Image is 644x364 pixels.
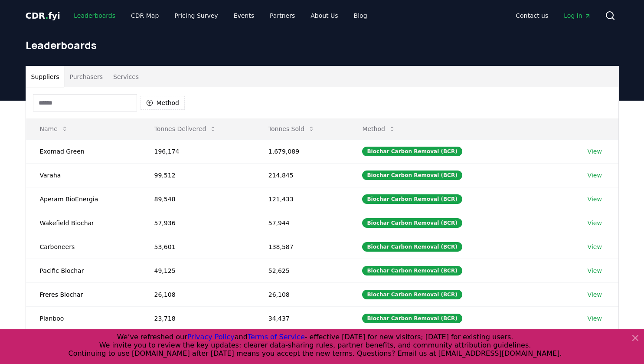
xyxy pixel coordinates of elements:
div: Biochar Carbon Removal (BCR) [362,218,462,228]
td: Carboneers [26,235,141,259]
td: 89,548 [141,187,255,211]
td: 121,433 [255,187,349,211]
button: Method [141,96,185,110]
a: View [588,266,602,275]
td: 26,108 [141,282,255,306]
a: View [588,195,602,203]
a: Events [227,8,261,23]
h1: Leaderboards [26,38,619,52]
div: Biochar Carbon Removal (BCR) [362,266,462,275]
td: Wakefield Biochar [26,211,141,235]
a: View [588,314,602,323]
button: Purchasers [64,66,108,87]
td: Planboo [26,306,141,330]
a: View [588,290,602,299]
button: Tonnes Sold [262,120,322,138]
nav: Main [67,8,374,23]
a: View [588,171,602,180]
a: Contact us [509,8,555,23]
td: Aperam BioEnergia [26,187,141,211]
a: CDR.fyi [26,10,60,22]
button: Suppliers [26,66,65,87]
a: CDR Map [124,8,166,23]
div: Biochar Carbon Removal (BCR) [362,242,462,252]
span: Log in [564,11,591,20]
a: Leaderboards [67,8,122,23]
td: 34,437 [255,306,349,330]
a: About Us [304,8,345,23]
td: 49,125 [141,259,255,282]
td: 26,108 [255,282,349,306]
td: 99,512 [141,163,255,187]
td: 57,936 [141,211,255,235]
td: Pacific Biochar [26,259,141,282]
a: View [588,243,602,251]
div: Biochar Carbon Removal (BCR) [362,147,462,156]
td: Exomad Green [26,139,141,163]
span: . [45,10,48,21]
div: Biochar Carbon Removal (BCR) [362,290,462,299]
button: Name [33,120,75,138]
td: 57,944 [255,211,349,235]
a: Blog [347,8,374,23]
a: Pricing Survey [167,8,225,23]
td: 53,601 [141,235,255,259]
span: CDR fyi [26,10,60,21]
td: Varaha [26,163,141,187]
a: Log in [557,8,598,23]
td: 1,679,089 [255,139,349,163]
td: 52,625 [255,259,349,282]
nav: Main [509,8,598,23]
td: 196,174 [141,139,255,163]
a: Partners [263,8,302,23]
button: Tonnes Delivered [147,120,224,138]
button: Services [108,66,144,87]
td: 23,718 [141,306,255,330]
div: Biochar Carbon Removal (BCR) [362,314,462,323]
a: View [588,147,602,156]
div: Biochar Carbon Removal (BCR) [362,194,462,204]
td: Freres Biochar [26,282,141,306]
a: View [588,219,602,227]
td: 214,845 [255,163,349,187]
td: 138,587 [255,235,349,259]
button: Method [355,120,402,138]
div: Biochar Carbon Removal (BCR) [362,171,462,180]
